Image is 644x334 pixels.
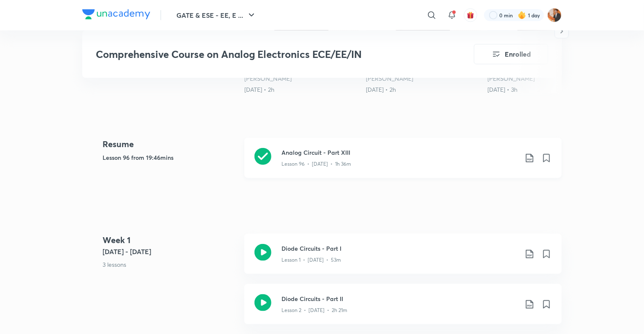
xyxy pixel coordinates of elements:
div: Vishal Soni [487,74,602,83]
div: 30th Apr • 3h [487,85,602,94]
img: avatar [467,11,474,19]
a: [PERSON_NAME] [366,74,413,82]
h5: [DATE] - [DATE] [103,246,238,257]
button: GATE & ESE - EE, E ... [171,7,262,24]
h4: Week 1 [103,234,238,246]
div: 24th May • 2h [366,85,481,94]
a: [PERSON_NAME] [244,74,292,82]
p: Lesson 96 • [DATE] • 1h 36m [281,160,351,168]
img: streak [518,11,526,19]
a: Company Logo [82,9,150,22]
img: Company Logo [82,9,150,19]
a: [PERSON_NAME] [487,74,535,82]
a: Analog Circuit - Part XIIILesson 96 • [DATE] • 1h 36m [244,138,562,188]
button: avatar [464,8,477,22]
h3: Diode Circuits - Part II [281,294,518,303]
h3: Diode Circuits - Part I [281,244,518,253]
h5: Lesson 96 from 19:46mins [103,153,238,162]
div: Vishal Soni [366,74,481,83]
img: Ayush sagitra [547,8,562,22]
button: Enrolled [474,44,548,64]
a: Diode Circuits - Part ILesson 1 • [DATE] • 53m [244,234,562,284]
p: 3 lessons [103,260,238,269]
p: Lesson 2 • [DATE] • 2h 21m [281,307,347,314]
h4: Resume [103,138,238,151]
h3: Analog Circuit - Part XIII [281,148,518,157]
div: 28th Mar • 2h [244,85,359,94]
div: Vishal Soni [244,74,359,83]
h3: Comprehensive Course on Analog Electronics ECE/EE/IN [96,48,426,60]
p: Lesson 1 • [DATE] • 53m [281,256,341,264]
